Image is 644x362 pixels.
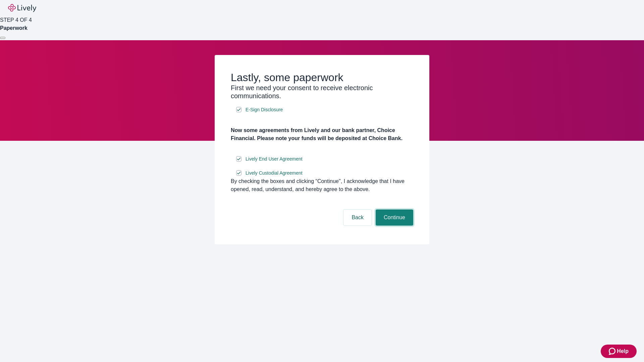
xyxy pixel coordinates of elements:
a: e-sign disclosure document [244,169,304,177]
h2: Lastly, some paperwork [231,71,413,84]
span: Lively End User Agreement [246,156,303,163]
button: Back [343,209,372,226]
span: E-Sign Disclosure [246,106,283,113]
button: Continue [376,209,413,226]
img: Lively [8,4,36,12]
span: Help [617,347,629,355]
div: By checking the boxes and clicking “Continue", I acknowledge that I have opened, read, understand... [231,177,413,193]
h4: Now some agreements from Lively and our bank partner, Choice Financial. Please note your funds wi... [231,126,413,142]
a: e-sign disclosure document [244,106,284,114]
a: e-sign disclosure document [244,155,304,163]
svg: Zendesk support icon [609,347,617,355]
h3: First we need your consent to receive electronic communications. [231,84,413,100]
span: Lively Custodial Agreement [246,170,303,177]
button: Zendesk support iconHelp [601,345,637,358]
